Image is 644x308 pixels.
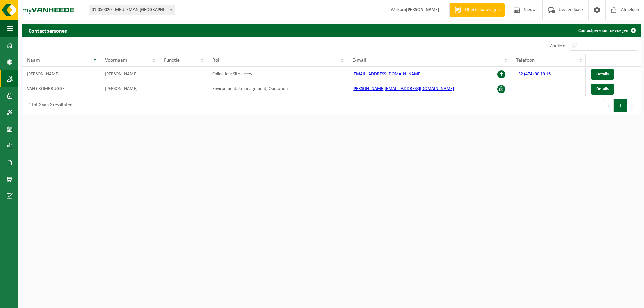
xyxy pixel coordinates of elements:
[164,58,180,63] span: Functie
[27,58,40,63] span: Naam
[596,72,609,76] span: Details
[89,5,175,15] span: 01-050020 - MEULEMAN NV - KORTRIJK
[591,84,614,95] a: Details
[352,58,366,63] span: E-mail
[352,86,454,91] a: [PERSON_NAME][EMAIL_ADDRESS][DOMAIN_NAME]
[352,72,422,77] a: [EMAIL_ADDRESS][DOMAIN_NAME]
[22,67,100,81] td: [PERSON_NAME]
[596,87,609,91] span: Details
[100,81,159,96] td: [PERSON_NAME]
[25,100,72,112] div: 1 tot 2 van 2 resultaten
[207,67,347,81] td: Collection; Site access
[22,24,74,37] h2: Contactpersonen
[516,72,551,77] a: +32 (474) 90 19 16
[100,67,159,81] td: [PERSON_NAME]
[614,99,627,112] button: 1
[516,58,535,63] span: Telefoon
[591,69,614,80] a: Details
[573,24,640,37] a: Contactpersoon toevoegen
[603,99,614,112] button: Previous
[449,3,505,17] a: Offerte aanvragen
[627,99,637,112] button: Next
[207,81,347,96] td: Environmental management; Quotation
[22,81,100,96] td: VAN CROMBRUGGE
[105,58,127,63] span: Voornaam
[212,58,219,63] span: Rol
[406,7,439,12] strong: [PERSON_NAME]
[463,7,501,13] span: Offerte aanvragen
[550,43,567,49] label: Zoeken:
